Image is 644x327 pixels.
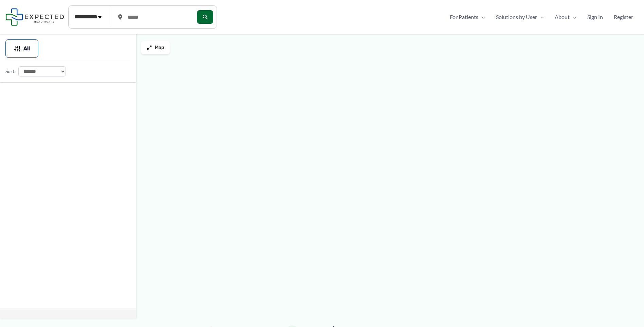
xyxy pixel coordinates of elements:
span: Map [155,45,164,51]
span: Sign In [587,12,603,22]
span: Menu Toggle [478,12,485,22]
span: All [23,46,30,51]
span: Register [614,12,633,22]
button: All [5,39,38,58]
span: Menu Toggle [570,12,576,22]
span: Solutions by User [496,12,537,22]
label: Sort: [5,67,16,76]
a: Sign In [582,12,608,22]
a: AboutMenu Toggle [549,12,582,22]
a: Solutions by UserMenu Toggle [491,12,549,22]
img: Maximize [147,45,152,50]
a: For PatientsMenu Toggle [444,12,491,22]
a: Register [608,12,639,22]
span: For Patients [450,12,478,22]
span: Menu Toggle [537,12,544,22]
img: Filter [14,45,21,52]
span: About [555,12,570,22]
img: Expected Healthcare Logo - side, dark font, small [5,8,64,25]
button: Map [141,41,170,54]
